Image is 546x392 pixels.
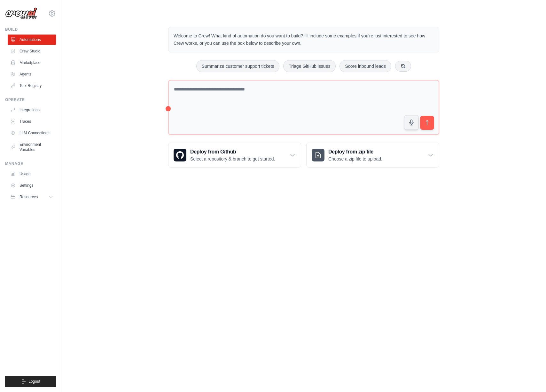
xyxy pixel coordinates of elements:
h3: Deploy from Github [190,148,275,156]
button: Summarize customer support tickets [196,60,279,72]
a: Automations [8,35,56,45]
a: Tool Registry [8,81,56,91]
button: Logout [5,376,56,387]
a: Integrations [8,105,56,115]
a: Settings [8,180,56,191]
div: Build [5,27,56,32]
a: Marketplace [8,58,56,68]
div: Manage [5,161,56,166]
h3: Deploy from zip file [328,148,382,156]
a: Environment Variables [8,139,56,155]
a: Usage [8,169,56,179]
p: Choose a zip file to upload. [328,156,382,162]
img: Logo [5,7,37,20]
div: Operate [5,97,56,102]
button: Triage GitHub issues [283,60,336,72]
span: Resources [19,194,38,200]
button: Resources [8,192,56,202]
span: Logout [28,379,40,384]
p: Welcome to Crew! What kind of automation do you want to build? I'll include some examples if you'... [174,32,434,47]
a: Traces [8,116,56,127]
p: Select a repository & branch to get started. [190,156,275,162]
a: Crew Studio [8,46,56,56]
button: Score inbound leads [339,60,391,72]
a: LLM Connections [8,128,56,138]
a: Agents [8,69,56,79]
